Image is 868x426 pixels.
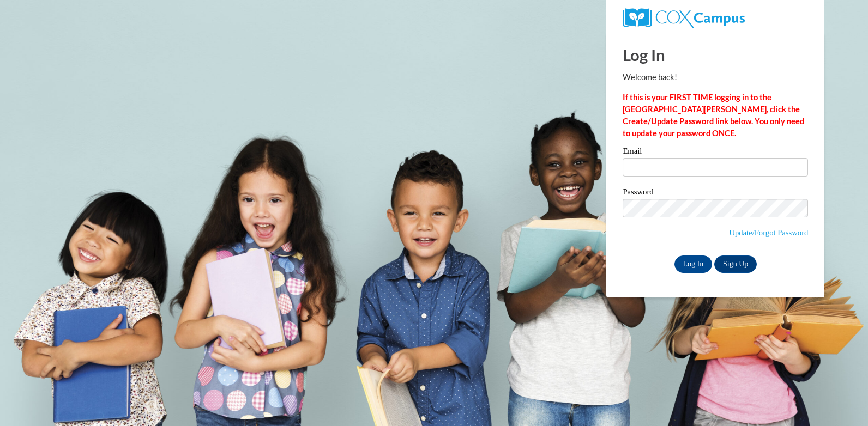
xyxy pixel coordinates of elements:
img: COX Campus [623,8,744,28]
strong: If this is your FIRST TIME logging in to the [GEOGRAPHIC_DATA][PERSON_NAME], click the Create/Upd... [623,93,804,138]
p: Welcome back! [623,71,808,83]
a: Sign Up [714,255,757,273]
label: Password [623,188,808,199]
h1: Log In [623,44,808,66]
label: Email [623,147,808,158]
input: Log In [674,255,713,273]
a: COX Campus [623,13,744,22]
a: Update/Forgot Password [729,228,808,237]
